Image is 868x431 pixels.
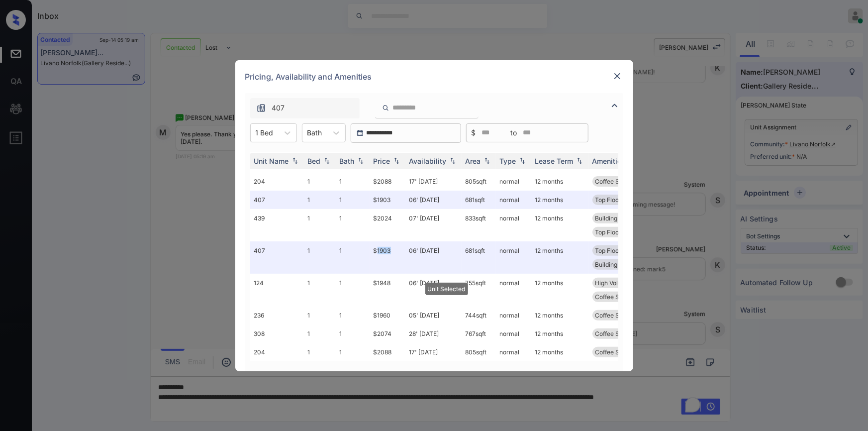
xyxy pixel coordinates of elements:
td: 06' [DATE] [405,274,462,306]
span: Top Floor [595,228,622,236]
td: 204 [250,172,304,191]
td: 1 [336,209,370,241]
td: 1 [304,209,336,241]
td: $1903 [370,241,405,274]
span: Coffee Shop [595,312,630,319]
td: 1 [304,241,336,274]
td: 407 [250,241,304,274]
td: 767 sqft [462,324,496,343]
td: 1 [336,306,370,324]
td: 1 [336,172,370,191]
td: 755 sqft [462,274,496,306]
td: 805 sqft [462,343,496,361]
td: normal [496,274,531,306]
img: sorting [517,157,527,164]
td: 681 sqft [462,241,496,274]
td: normal [496,209,531,241]
td: 1 [304,306,336,324]
img: sorting [356,157,366,164]
td: normal [496,191,531,209]
td: 681 sqft [462,191,496,209]
div: Pricing, Availability and Amenities [235,60,633,93]
span: Top Floor [595,247,622,254]
td: $2074 [370,324,405,343]
td: 1 [304,343,336,361]
td: 805 sqft [462,172,496,191]
td: 308 [250,324,304,343]
td: 1 [304,172,336,191]
td: 12 months [531,274,588,306]
div: Amenities [592,157,626,165]
td: 06' [DATE] [405,191,462,209]
td: 12 months [531,241,588,274]
span: Coffee Shop [595,293,630,301]
td: normal [496,306,531,324]
td: $2088 [370,343,405,361]
td: 05' [DATE] [405,306,462,324]
span: Coffee Shop [595,348,630,356]
td: $1948 [370,274,405,306]
td: 12 months [531,191,588,209]
td: 1 [336,191,370,209]
span: Building Premiu... [595,261,644,268]
td: 06' [DATE] [405,241,462,274]
img: sorting [322,157,332,164]
td: 744 sqft [462,306,496,324]
td: $1903 [370,191,405,209]
td: 833 sqft [462,209,496,241]
div: Availability [409,157,447,165]
div: Unit Name [254,157,289,165]
td: 407 [250,191,304,209]
td: 236 [250,306,304,324]
div: Type [500,157,516,165]
td: $1960 [370,306,405,324]
td: 12 months [531,324,588,343]
td: 1 [336,241,370,274]
span: 407 [272,103,285,113]
div: Bath [340,157,355,165]
img: icon-zuma [382,104,389,112]
td: 124 [250,274,304,306]
td: $2024 [370,209,405,241]
span: High Volume Cei... [595,279,646,287]
img: icon-zuma [609,100,621,111]
td: normal [496,172,531,191]
td: 17' [DATE] [405,172,462,191]
td: 1 [336,324,370,343]
td: normal [496,343,531,361]
td: 1 [304,274,336,306]
div: Bed [308,157,321,165]
td: 204 [250,343,304,361]
img: close [612,71,622,81]
span: to [511,127,517,138]
img: icon-zuma [256,103,266,113]
td: $2088 [370,172,405,191]
span: $ [472,127,476,138]
td: normal [496,324,531,343]
td: 1 [304,324,336,343]
img: sorting [448,157,458,164]
img: sorting [290,157,300,164]
img: sorting [391,157,401,164]
td: 12 months [531,172,588,191]
div: Lease Term [535,157,574,165]
span: Top Floor [595,196,622,204]
td: 439 [250,209,304,241]
td: 07' [DATE] [405,209,462,241]
td: 12 months [531,209,588,241]
td: 1 [336,343,370,361]
td: 17' [DATE] [405,343,462,361]
span: Coffee Shop [595,178,630,185]
div: Area [466,157,481,165]
td: 1 [336,274,370,306]
td: 12 months [531,306,588,324]
td: 28' [DATE] [405,324,462,343]
img: sorting [575,157,584,164]
td: 12 months [531,343,588,361]
span: Building Premiu... [595,215,644,222]
td: normal [496,241,531,274]
div: Price [374,157,390,165]
td: 1 [304,191,336,209]
img: sorting [482,157,492,164]
span: Coffee Shop [595,330,630,337]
